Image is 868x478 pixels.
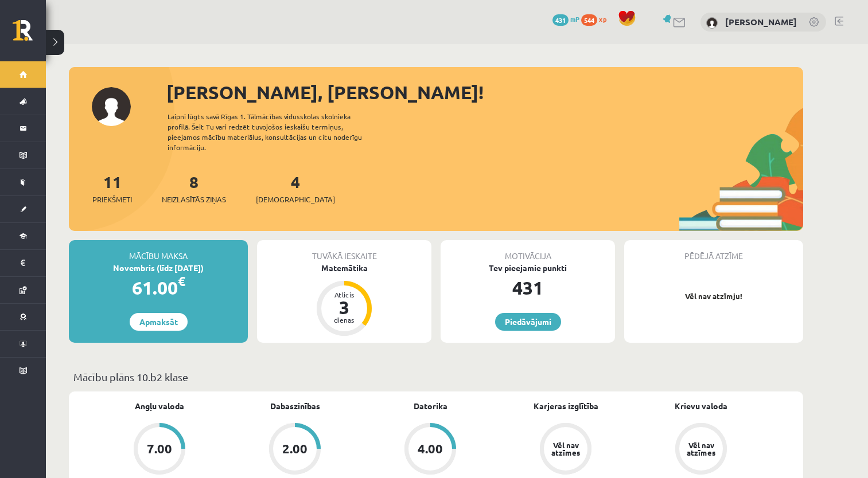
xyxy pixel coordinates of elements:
[495,313,561,331] a: Piedāvājumi
[168,111,382,152] div: Laipni lūgts savā Rīgas 1. Tālmācības vidusskolas skolnieka profilā. Šeit Tu vari redzēt tuvojošo...
[685,441,717,456] div: Vēl nav atzīmes
[441,262,615,274] div: Tev pieejamie punkti
[69,274,248,301] div: 61.00
[441,240,615,262] div: Motivācija
[257,262,431,338] a: Matemātika Atlicis 3 dienas
[162,171,226,205] a: 8Neizlasītās ziņas
[550,441,582,456] div: Vēl nav atzīmes
[92,171,132,205] a: 11Priekšmeti
[624,240,803,262] div: Pēdējā atzīme
[581,14,612,23] a: 544 xp
[256,171,335,205] a: 4[DEMOGRAPHIC_DATA]
[69,240,248,262] div: Mācību maksa
[92,423,227,477] a: 7.00
[327,316,361,323] div: dienas
[130,313,188,331] a: Apmaksāt
[552,14,579,23] a: 431 mP
[418,442,443,455] div: 4.00
[166,79,803,106] div: [PERSON_NAME], [PERSON_NAME]!
[570,14,579,23] span: mP
[581,14,597,26] span: 544
[327,298,361,316] div: 3
[227,423,363,477] a: 2.00
[282,442,308,455] div: 2.00
[13,20,46,49] a: Rīgas 1. Tālmācības vidusskola
[256,194,335,205] span: [DEMOGRAPHIC_DATA]
[73,369,799,385] p: Mācību plāns 10.b2 klase
[498,423,633,477] a: Vēl nav atzīmes
[534,400,598,412] a: Karjeras izglītība
[675,400,727,412] a: Krievu valoda
[599,14,606,23] span: xp
[135,400,184,412] a: Angļu valoda
[414,400,447,412] a: Datorika
[441,274,615,301] div: 431
[270,400,320,412] a: Dabaszinības
[363,423,498,477] a: 4.00
[69,262,248,274] div: Novembris (līdz [DATE])
[633,423,769,477] a: Vēl nav atzīmes
[552,14,569,26] span: 431
[92,194,132,205] span: Priekšmeti
[706,17,718,29] img: Aleksandrs Poļakovs
[257,262,431,274] div: Matemātika
[725,16,797,28] a: [PERSON_NAME]
[257,240,431,262] div: Tuvākā ieskaite
[162,194,226,205] span: Neizlasītās ziņas
[630,291,797,302] p: Vēl nav atzīmju!
[178,273,185,289] span: €
[147,442,172,455] div: 7.00
[327,291,361,298] div: Atlicis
